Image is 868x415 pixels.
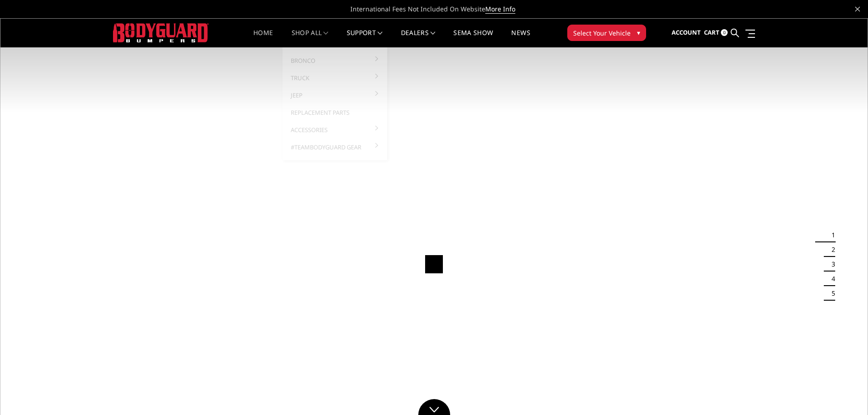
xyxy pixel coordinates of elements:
a: Home [253,30,273,47]
a: Truck [286,69,384,87]
span: ▾ [637,28,640,37]
a: SEMA Show [453,30,493,47]
a: Jeep [286,87,384,104]
a: Support [347,30,383,47]
button: 3 of 5 [826,257,835,272]
a: Click to Down [418,399,450,415]
button: 2 of 5 [826,242,835,257]
a: Account [672,20,701,45]
a: More Info [485,5,515,14]
a: shop all [292,30,329,47]
a: Accessories [286,121,384,138]
a: #TeamBodyguard Gear [286,138,384,156]
button: 1 of 5 [826,228,835,242]
a: Replacement Parts [286,104,384,121]
a: Cart 0 [704,20,728,45]
a: Dealers [401,30,436,47]
span: 0 [721,29,728,36]
a: Bronco [286,52,384,69]
span: Select Your Vehicle [573,28,631,38]
button: 4 of 5 [826,272,835,286]
img: BODYGUARD BUMPERS [113,23,209,42]
button: 5 of 5 [826,286,835,301]
a: News [511,30,530,47]
span: Cart [704,28,719,36]
button: Select Your Vehicle [567,25,646,41]
span: Account [672,28,701,36]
